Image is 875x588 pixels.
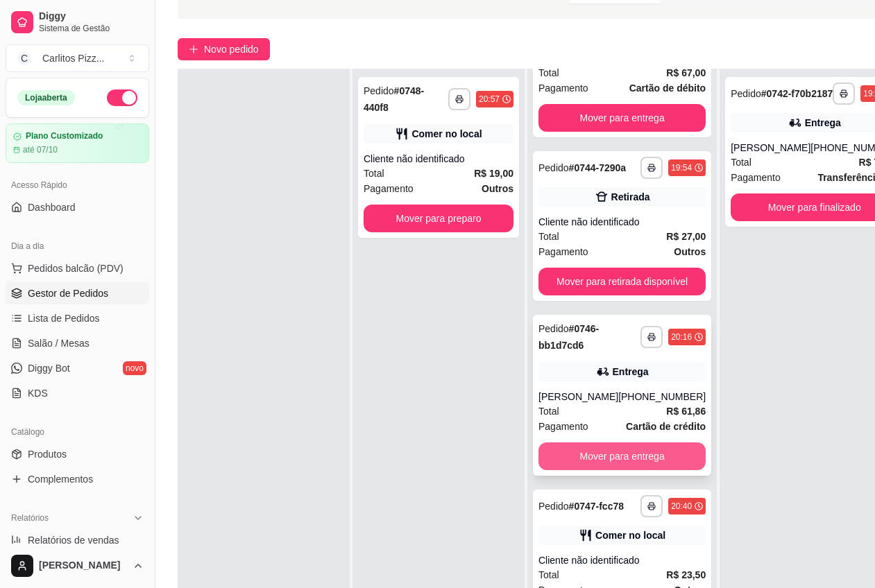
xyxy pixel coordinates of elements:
[6,6,149,39] a: DiggySistema de Gestão
[538,419,588,434] span: Pagamento
[28,361,70,375] span: Diggy Bot
[6,382,149,404] a: KDS
[731,170,781,185] span: Pagamento
[6,332,149,354] a: Salão / Mesas
[538,501,569,512] span: Pedido
[26,131,103,141] article: Plano Customizado
[538,215,706,229] div: Cliente não identificado
[6,123,149,163] a: Plano Customizadoaté 07/10
[671,331,692,343] div: 20:16
[42,51,104,65] div: Carlitos Pizz ...
[538,553,706,567] div: Cliente não identificado
[28,386,48,400] span: KDS
[28,472,93,486] span: Complementos
[107,89,137,106] button: Alterar Status
[538,404,559,419] span: Total
[761,88,833,99] strong: # 0742-f70b2187
[364,85,424,113] strong: # 0748-440f8
[6,307,149,329] a: Lista de Pedidos
[364,181,414,196] span: Pagamento
[731,141,810,155] div: [PERSON_NAME]
[538,390,618,404] div: [PERSON_NAME]
[538,104,706,132] button: Mover para entrega
[6,421,149,443] div: Catálogo
[482,183,513,194] strong: Outros
[474,168,513,179] strong: R$ 19,00
[538,80,588,96] span: Pagamento
[17,90,75,105] div: Loja aberta
[6,196,149,218] a: Dashboard
[538,323,569,334] span: Pedido
[39,560,127,572] span: [PERSON_NAME]
[479,94,500,105] div: 20:57
[538,229,559,244] span: Total
[39,23,144,34] span: Sistema de Gestão
[6,174,149,196] div: Acesso Rápido
[17,51,31,65] span: C
[671,162,692,173] div: 19:54
[731,155,751,170] span: Total
[6,468,149,490] a: Complementos
[731,88,761,99] span: Pedido
[611,190,650,204] div: Retirada
[39,10,144,23] span: Diggy
[538,162,569,173] span: Pedido
[6,443,149,465] a: Produtos
[666,406,706,417] strong: R$ 61,86
[6,549,149,582] button: [PERSON_NAME]
[364,205,513,232] button: Mover para preparo
[666,67,706,78] strong: R$ 67,00
[6,529,149,551] a: Relatórios de vendas
[204,42,259,57] span: Novo pedido
[364,152,513,166] div: Cliente não identificado
[538,442,706,470] button: Mover para entrega
[6,257,149,279] button: Pedidos balcão (PDV)
[364,166,384,181] span: Total
[569,162,627,173] strong: # 0744-7290a
[6,235,149,257] div: Dia a dia
[28,336,90,350] span: Salão / Mesas
[6,44,149,72] button: Select a team
[28,311,100,325] span: Lista de Pedidos
[538,244,588,259] span: Pagamento
[666,231,706,242] strong: R$ 27,00
[569,501,624,512] strong: # 0747-fcc78
[538,567,559,582] span: Total
[28,261,124,275] span: Pedidos balcão (PDV)
[6,282,149,304] a: Gestor de Pedidos
[613,365,649,379] div: Entrega
[805,116,841,130] div: Entrega
[178,38,270,60] button: Novo pedido
[671,501,692,512] div: 20:40
[618,390,706,404] div: [PHONE_NUMBER]
[23,144,58,155] article: até 07/10
[189,44,198,54] span: plus
[28,200,76,214] span: Dashboard
[626,421,706,432] strong: Cartão de crédito
[411,127,482,141] div: Comer no local
[28,286,108,300] span: Gestor de Pedidos
[28,533,119,547] span: Relatórios de vendas
[11,512,49,524] span: Relatórios
[538,65,559,80] span: Total
[595,528,665,542] div: Comer no local
[666,569,706,580] strong: R$ 23,50
[538,268,706,295] button: Mover para retirada disponível
[674,246,706,257] strong: Outros
[364,85,394,96] span: Pedido
[6,357,149,379] a: Diggy Botnovo
[538,323,599,351] strong: # 0746-bb1d7cd6
[629,83,706,94] strong: Cartão de débito
[28,447,67,461] span: Produtos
